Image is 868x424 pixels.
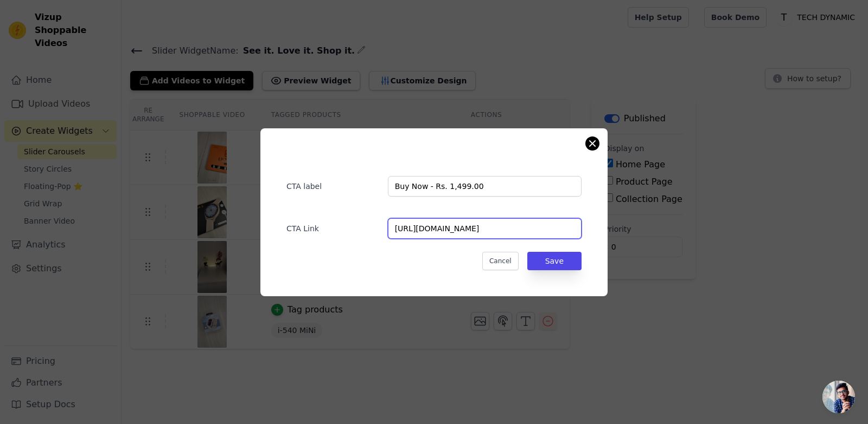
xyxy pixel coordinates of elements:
[286,219,379,234] label: CTA Link
[388,218,582,239] input: https://example.com/
[586,137,599,150] button: Close modal
[286,177,379,192] label: CTA label
[482,252,519,270] button: Cancel
[822,381,855,413] div: Open chat
[527,252,582,270] button: Save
